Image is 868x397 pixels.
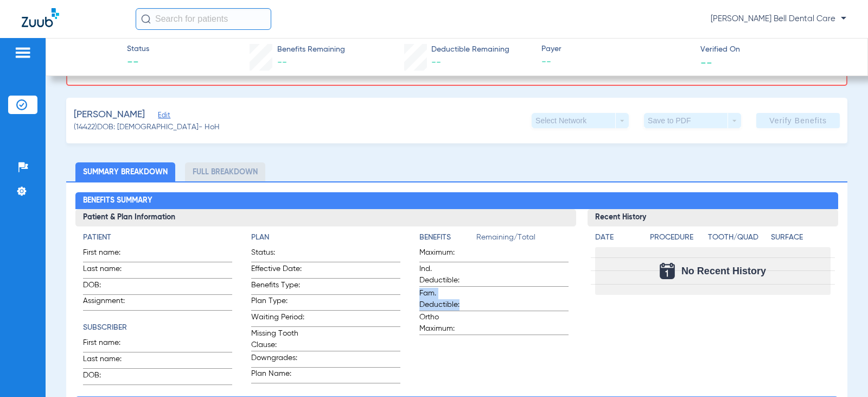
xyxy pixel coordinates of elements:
li: Full Breakdown [185,162,265,181]
span: Status: [251,247,304,262]
span: Remaining/Total [476,232,569,247]
span: Edit [158,111,168,122]
span: -- [277,58,287,67]
img: hamburger-icon [14,46,31,59]
span: Downgrades: [251,352,304,367]
iframe: Chat Widget [814,345,868,397]
img: Search Icon [141,14,151,24]
span: (14422) DOB: [DEMOGRAPHIC_DATA] - HoH [74,122,220,133]
span: Fam. Deductible: [419,288,473,311]
span: Benefits Type: [251,280,304,294]
span: -- [541,55,691,69]
span: Benefits Remaining [277,44,345,55]
app-breakdown-title: Procedure [650,232,704,247]
span: [PERSON_NAME] Bell Dental Care [711,14,846,24]
app-breakdown-title: Benefits [419,232,476,247]
span: Payer [541,43,691,55]
h4: Surface [771,232,830,243]
span: Plan Type: [251,295,304,310]
h3: Patient & Plan Information [75,209,576,226]
span: Ind. Deductible: [419,263,473,286]
span: Plan Name: [251,368,304,383]
span: Last name: [83,263,136,278]
span: [PERSON_NAME] [74,108,145,122]
h3: Recent History [588,209,838,226]
span: -- [700,56,712,68]
h4: Plan [251,232,400,243]
img: Calendar [660,263,675,279]
span: Missing Tooth Clause: [251,328,304,351]
span: Assignment: [83,295,136,310]
span: Waiting Period: [251,312,304,326]
img: Zuub Logo [22,8,59,27]
span: First name: [83,337,136,352]
span: Deductible Remaining [431,44,509,55]
h4: Procedure [650,232,704,243]
span: -- [431,58,441,67]
span: Effective Date: [251,263,304,278]
span: Verified On [700,44,850,55]
span: DOB: [83,370,136,385]
input: Search for patients [136,8,271,30]
span: DOB: [83,280,136,294]
app-breakdown-title: Date [595,232,641,247]
span: Maximum: [419,247,473,262]
span: -- [127,55,149,71]
h2: Benefits Summary [75,192,838,210]
h4: Tooth/Quad [708,232,767,243]
h4: Patient [83,232,232,243]
h4: Subscriber [83,322,232,333]
h4: Benefits [419,232,476,243]
span: First name: [83,247,136,262]
span: Status [127,43,149,55]
span: Last name: [83,354,136,368]
app-breakdown-title: Tooth/Quad [708,232,767,247]
h4: Date [595,232,641,243]
app-breakdown-title: Surface [771,232,830,247]
span: Ortho Maximum: [419,312,473,335]
li: Summary Breakdown [75,162,175,181]
span: No Recent History [681,266,766,276]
